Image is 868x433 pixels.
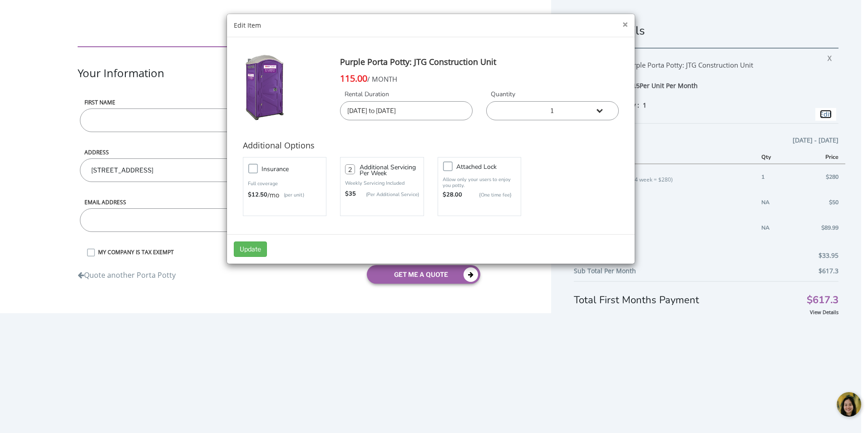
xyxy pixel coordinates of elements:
input: Delivery Date | Pick up Date [340,101,473,120]
div: /mo [248,191,322,200]
strong: $28.00 [443,191,462,200]
p: Full coverage [248,179,322,188]
h5: Attached lock [456,163,526,170]
label: Rental Duration [340,90,473,99]
div: Edit Item [234,21,628,30]
strong: $35 [345,190,356,199]
p: Weekly Servicing Included [345,180,419,187]
label: Quantity [486,90,619,99]
iframe: Live Chat Button [732,385,868,423]
h4: Additional Options [243,137,619,155]
p: Allow only your users to enjoy you potty. [443,177,517,188]
button: × [622,20,628,30]
button: Update [234,241,267,257]
h5: Insurance [261,163,331,175]
h4: Purple Porta Potty: JTG Construction Unit [340,53,619,71]
span: / MONTH [367,74,397,84]
p: {One time fee} [467,191,512,200]
input: 0 [345,164,355,174]
div: 115.00 [340,71,619,86]
p: (Per Additional Service) [356,191,419,198]
strong: $12.50 [248,191,267,200]
h5: Additional Servicing Per Week [360,164,419,176]
p: (per unit) [279,191,304,200]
